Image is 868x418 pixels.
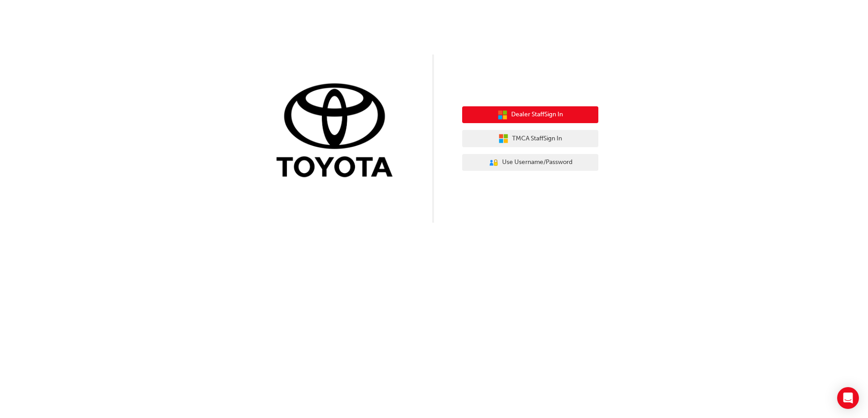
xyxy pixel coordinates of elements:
[512,134,562,144] span: TMCA Staff Sign In
[462,106,598,124] button: Dealer StaffSign In
[511,109,563,120] span: Dealer Staff Sign In
[837,387,859,409] div: Open Intercom Messenger
[270,81,406,182] img: Trak
[462,130,598,147] button: TMCA StaffSign In
[502,157,572,168] span: Use Username/Password
[462,154,598,171] button: Use Username/Password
